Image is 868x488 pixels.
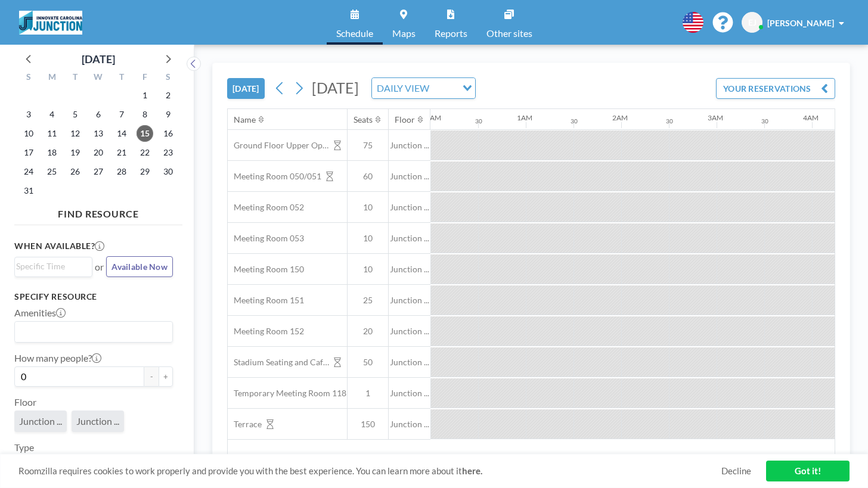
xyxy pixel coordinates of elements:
span: Tuesday, August 26, 2025 [67,163,83,180]
span: Sunday, August 10, 2025 [20,125,37,142]
div: Name [234,114,256,125]
span: 1 [348,388,388,399]
div: F [133,70,156,86]
span: Saturday, August 9, 2025 [160,106,176,123]
button: + [159,366,173,387]
span: Reports [435,29,467,38]
div: T [64,70,87,86]
span: Monday, August 25, 2025 [44,163,60,180]
span: Thursday, August 14, 2025 [113,125,130,142]
input: Search for option [16,260,85,273]
span: 25 [348,295,388,306]
img: organization-logo [19,11,82,35]
a: Decline [721,465,751,477]
span: Thursday, August 28, 2025 [113,163,130,180]
span: Tuesday, August 19, 2025 [67,144,83,161]
span: Junction ... [389,264,430,275]
input: Search for option [433,80,455,96]
span: Wednesday, August 20, 2025 [90,144,107,161]
div: T [110,70,133,86]
span: Meeting Room 050/051 [228,171,321,182]
span: Junction ... [389,171,430,182]
span: Saturday, August 16, 2025 [160,125,176,142]
span: Friday, August 8, 2025 [137,106,153,123]
span: Wednesday, August 6, 2025 [90,106,107,123]
span: Junction ... [389,233,430,244]
div: 30 [475,117,482,125]
span: 50 [348,357,388,368]
button: [DATE] [227,78,265,99]
span: Stadium Seating and Cafe area [228,357,329,368]
span: Monday, August 4, 2025 [44,106,60,123]
span: Sunday, August 31, 2025 [20,182,37,199]
div: Seats [354,114,373,125]
span: Junction ... [389,326,430,337]
span: [PERSON_NAME] [767,18,834,28]
span: Ground Floor Upper Open Area [228,140,329,151]
h3: Specify resource [14,291,173,302]
span: Junction ... [389,388,430,399]
span: Saturday, August 30, 2025 [160,163,176,180]
span: Junction ... [76,415,119,427]
label: How many people? [14,352,101,364]
div: 30 [761,117,768,125]
div: S [17,70,41,86]
div: 30 [571,117,578,125]
span: Friday, August 1, 2025 [137,87,153,104]
button: Available Now [106,256,173,277]
span: Friday, August 29, 2025 [137,163,153,180]
span: 10 [348,264,388,275]
div: Search for option [15,322,172,342]
div: Floor [395,114,415,125]
span: Monday, August 11, 2025 [44,125,60,142]
div: Search for option [15,257,92,275]
span: Junction ... [389,357,430,368]
span: Meeting Room 152 [228,326,304,337]
span: Junction ... [389,140,430,151]
div: M [41,70,64,86]
span: Friday, August 15, 2025 [137,125,153,142]
span: Available Now [111,262,168,272]
span: Friday, August 22, 2025 [137,144,153,161]
span: Wednesday, August 13, 2025 [90,125,107,142]
span: Junction ... [389,419,430,430]
a: Got it! [766,461,850,481]
span: Sunday, August 3, 2025 [20,106,37,123]
input: Search for option [16,324,166,340]
button: YOUR RESERVATIONS [716,78,835,99]
span: Saturday, August 23, 2025 [160,144,176,161]
button: - [144,366,159,387]
label: Type [14,442,34,453]
span: Saturday, August 2, 2025 [160,87,176,104]
span: Maps [392,29,416,38]
div: 3AM [708,113,723,122]
div: Search for option [372,78,475,98]
span: Sunday, August 24, 2025 [20,163,37,180]
span: EJ [748,17,757,28]
a: here. [462,465,482,476]
span: Thursday, August 21, 2025 [113,144,130,161]
span: Tuesday, August 12, 2025 [67,125,83,142]
span: 150 [348,419,388,430]
span: Junction ... [389,295,430,306]
span: Temporary Meeting Room 118 [228,388,346,399]
span: Sunday, August 17, 2025 [20,144,37,161]
span: Roomzilla requires cookies to work properly and provide you with the best experience. You can lea... [18,465,721,477]
span: or [95,261,104,273]
div: W [87,70,110,86]
div: 1AM [517,113,532,122]
span: DAILY VIEW [374,80,432,96]
span: Meeting Room 053 [228,233,304,244]
div: [DATE] [82,51,115,67]
span: [DATE] [312,79,359,97]
span: Meeting Room 150 [228,264,304,275]
span: Wednesday, August 27, 2025 [90,163,107,180]
span: Monday, August 18, 2025 [44,144,60,161]
span: Junction ... [389,202,430,213]
span: 75 [348,140,388,151]
span: 60 [348,171,388,182]
div: 4AM [803,113,819,122]
h4: FIND RESOURCE [14,203,182,220]
span: Meeting Room 151 [228,295,304,306]
label: Amenities [14,307,66,319]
